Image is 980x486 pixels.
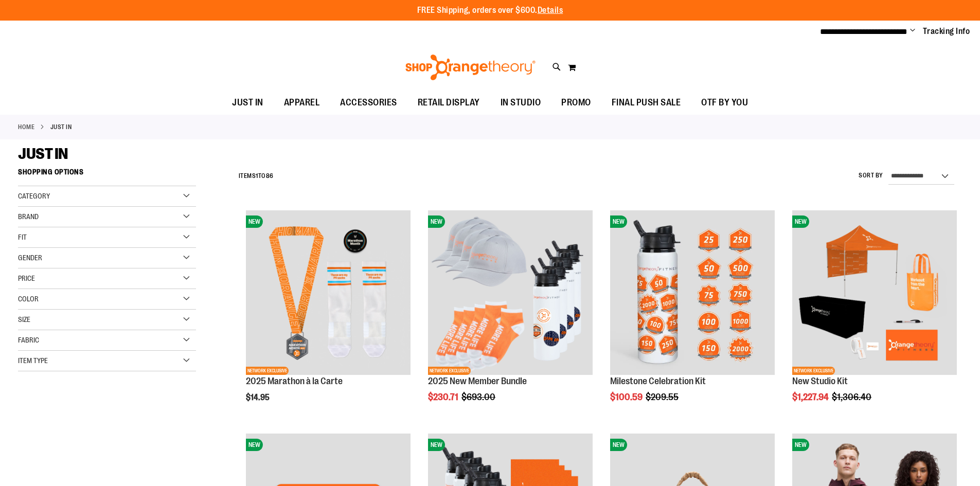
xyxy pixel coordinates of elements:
span: ACCESSORIES [340,91,397,114]
div: product [241,205,416,428]
span: Brand [18,212,39,221]
span: OTF BY YOU [701,91,748,114]
span: RETAIL DISPLAY [418,91,480,114]
div: product [787,205,962,428]
span: Fit [18,233,27,241]
img: Shop Orangetheory [404,55,537,80]
a: Home [18,122,34,132]
span: FINAL PUSH SALE [612,91,681,114]
span: Category [18,192,50,200]
div: product [423,205,598,428]
span: Price [18,274,35,282]
a: Milestone Celebration KitNEW [610,210,775,376]
span: NEW [428,215,445,228]
span: Fabric [18,336,39,344]
span: $100.59 [610,392,644,402]
span: NETWORK EXCLUSIVE [428,367,471,375]
span: Gender [18,254,42,262]
a: New Studio Kit [792,376,848,386]
span: $693.00 [461,392,497,402]
img: 2025 Marathon à la Carte [246,210,411,375]
a: 2025 Marathon à la Carte [246,376,343,386]
span: PROMO [561,91,591,114]
a: 2025 New Member BundleNEWNETWORK EXCLUSIVE [428,210,593,376]
span: $1,227.94 [792,392,830,402]
a: 2025 Marathon à la CarteNEWNETWORK EXCLUSIVE [246,210,411,376]
a: 2025 New Member Bundle [428,376,527,386]
span: NEW [792,215,809,228]
img: Milestone Celebration Kit [610,210,775,375]
a: Tracking Info [923,26,970,37]
div: product [605,205,780,428]
button: Account menu [910,26,915,37]
span: Size [18,315,30,323]
p: FREE Shipping, orders over $600. [417,5,563,16]
span: NEW [610,439,627,451]
span: NETWORK EXCLUSIVE [792,367,835,375]
img: New Studio Kit [792,210,957,375]
span: NETWORK EXCLUSIVE [246,367,289,375]
span: 1 [256,172,258,179]
span: 86 [266,172,274,179]
h2: Items to [239,168,274,184]
span: $1,306.40 [832,392,873,402]
span: $14.95 [246,393,271,402]
span: NEW [428,439,445,451]
strong: Shopping Options [18,163,196,186]
span: Color [18,295,39,303]
img: 2025 New Member Bundle [428,210,593,375]
span: NEW [792,439,809,451]
a: Milestone Celebration Kit [610,376,706,386]
span: NEW [246,215,263,228]
span: NEW [610,215,627,228]
span: JUST IN [232,91,263,114]
span: NEW [246,439,263,451]
span: APPAREL [284,91,320,114]
strong: JUST IN [50,122,72,132]
span: IN STUDIO [501,91,541,114]
a: New Studio KitNEWNETWORK EXCLUSIVE [792,210,957,376]
span: $209.55 [646,392,680,402]
span: JUST IN [18,145,68,163]
a: Details [538,6,563,15]
span: Item Type [18,356,48,365]
span: $230.71 [428,392,460,402]
label: Sort By [859,171,883,180]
